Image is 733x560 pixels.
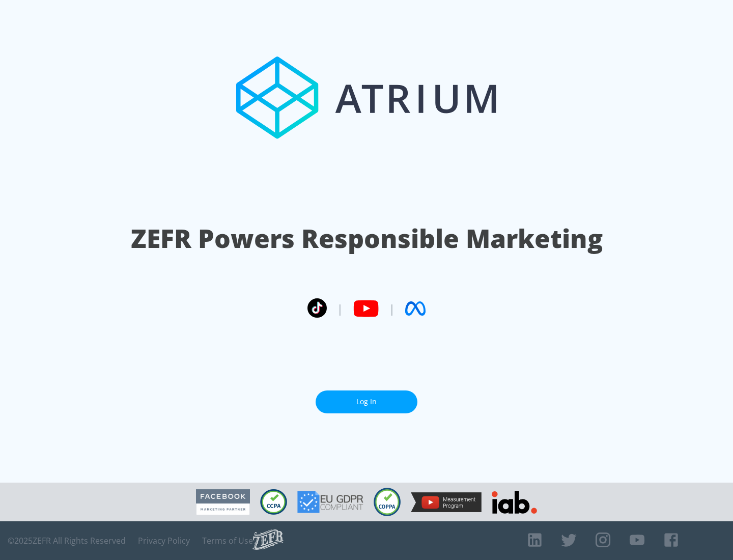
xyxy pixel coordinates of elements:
span: © 2025 ZEFR All Rights Reserved [8,536,126,546]
img: Facebook Marketing Partner [196,489,250,515]
span: | [389,301,395,316]
img: YouTube Measurement Program [411,492,482,512]
h1: ZEFR Powers Responsible Marketing [131,221,603,256]
img: GDPR Compliant [297,491,363,513]
span: | [337,301,343,316]
img: CCPA Compliant [260,489,287,515]
a: Terms of Use [202,536,253,546]
img: COPPA Compliant [374,488,401,516]
img: IAB [492,491,537,514]
a: Log In [316,390,417,413]
a: Privacy Policy [138,536,190,546]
